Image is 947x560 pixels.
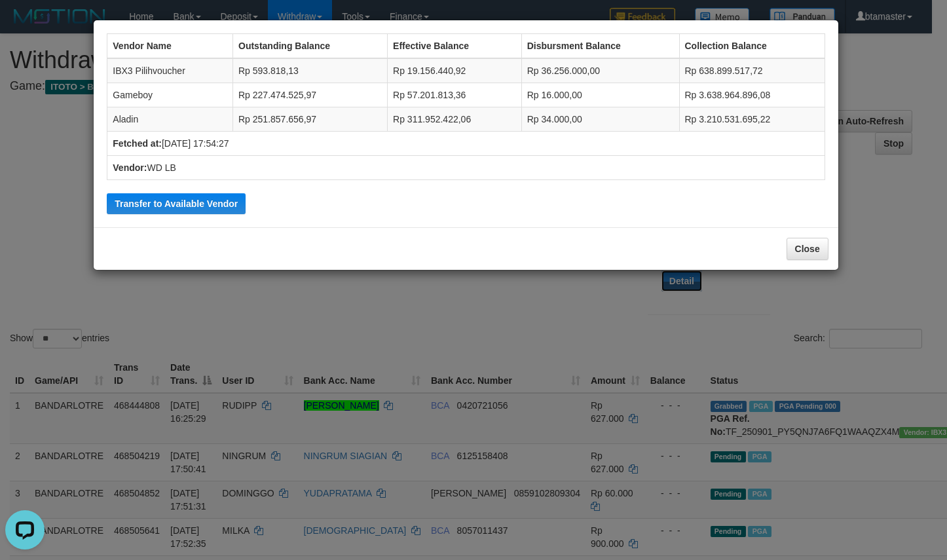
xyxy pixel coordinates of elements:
td: Gameboy [107,83,233,107]
th: Collection Balance [679,34,825,59]
td: Rp 227.474.525,97 [233,83,388,107]
button: Transfer to Available Vendor [107,193,246,214]
td: Rp 36.256.000,00 [521,58,679,83]
b: Vendor: [113,162,147,173]
td: Rp 251.857.656,97 [233,107,388,132]
th: Disbursment Balance [521,34,679,59]
td: Rp 16.000,00 [521,83,679,107]
td: Rp 311.952.422,06 [388,107,522,132]
th: Outstanding Balance [233,34,388,59]
td: Rp 3.638.964.896,08 [679,83,825,107]
b: Fetched at: [113,138,162,149]
td: Rp 638.899.517,72 [679,58,825,83]
td: Rp 593.818,13 [233,58,388,83]
td: IBX3 Pilihvoucher [107,58,233,83]
td: WD LB [107,156,825,180]
th: Vendor Name [107,34,233,59]
th: Effective Balance [388,34,522,59]
button: Close [787,238,828,260]
td: Rp 3.210.531.695,22 [679,107,825,132]
td: [DATE] 17:54:27 [107,132,825,156]
button: Open LiveChat chat widget [5,5,45,45]
td: Rp 34.000,00 [521,107,679,132]
td: Aladin [107,107,233,132]
td: Rp 19.156.440,92 [388,58,522,83]
td: Rp 57.201.813,36 [388,83,522,107]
